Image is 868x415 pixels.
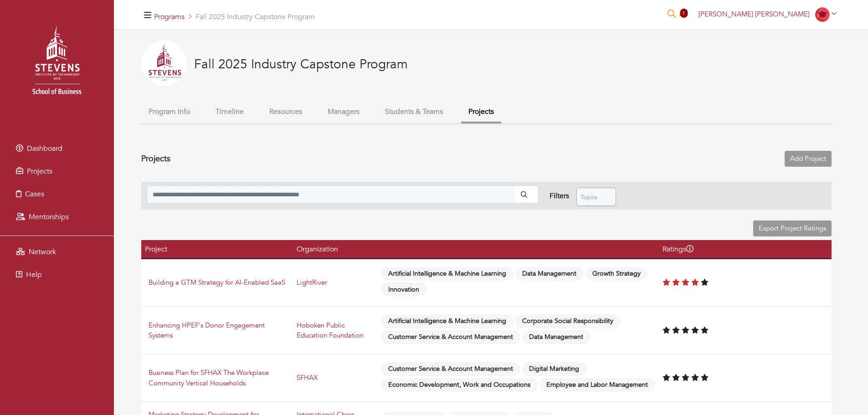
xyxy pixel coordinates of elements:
span: Data Management [522,330,591,344]
img: Student-Icon-6b6867cbad302adf8029cb3ecf392088beec6a544309a027beb5b4b4576828a8.png [815,7,830,22]
button: Projects [461,102,501,123]
span: Dashboard [27,143,62,154]
a: Help [2,266,112,284]
img: stevens_logo.png [9,16,105,112]
span: [PERSON_NAME] [PERSON_NAME] [699,10,810,19]
th: Project [141,240,293,259]
span: 1 [680,9,688,18]
span: Economic Development, Work and Occupations [381,378,538,392]
button: Managers [320,102,367,122]
span: Cases [25,189,44,199]
div: Filters [550,190,569,201]
a: Dashboard [2,139,112,158]
a: [PERSON_NAME] [PERSON_NAME] [694,10,841,19]
span: Topics [580,188,604,206]
button: Timeline [208,102,251,122]
a: Projects [2,162,112,180]
span: Customer Service & Account Management [381,362,520,376]
a: LightRiver [297,278,327,287]
button: Students & Teams [378,102,450,122]
a: SFHAX [297,373,318,382]
span: Digital Marketing [522,362,586,376]
a: Mentorships [2,208,112,226]
a: Business Plan for SFHAX The Workplace Community Vertical Households [149,368,269,388]
a: Network [2,243,112,261]
span: Mentorships [29,212,69,222]
h4: Projects [141,154,170,164]
span: Corporate Social Responsibility [515,314,621,328]
a: Building a GTM Strategy for AI-Enabled SaaS [149,278,285,287]
a: Hoboken Public Education Foundation [297,321,364,340]
h5: Fall 2025 Industry Capstone Program [154,13,315,21]
a: Add Project [785,151,832,167]
span: Customer Service & Account Management [381,330,520,344]
a: 1 [679,10,687,20]
h3: Fall 2025 Industry Capstone Program [194,57,408,72]
span: Help [26,270,42,280]
span: Artificial Intelligence & Machine Learning [381,314,514,328]
span: Growth Strategy [586,267,648,281]
span: Employee and Labor Management [539,378,655,392]
th: Organization [293,240,378,259]
button: Program Info [141,102,197,122]
a: Programs [154,12,185,22]
button: Resources [262,102,309,122]
a: Cases [2,185,112,203]
span: Artificial Intelligence & Machine Learning [381,267,514,281]
span: Projects [27,166,52,176]
img: 2025-04-24%20134207.png [141,41,187,86]
span: Data Management [515,267,584,281]
span: Network [29,247,56,257]
a: Enhancing HPEF's Donor Engagement Systems [149,321,265,340]
a: Export Project Ratings [753,220,832,236]
th: Ratings [659,240,832,259]
span: Innovation [381,282,426,297]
